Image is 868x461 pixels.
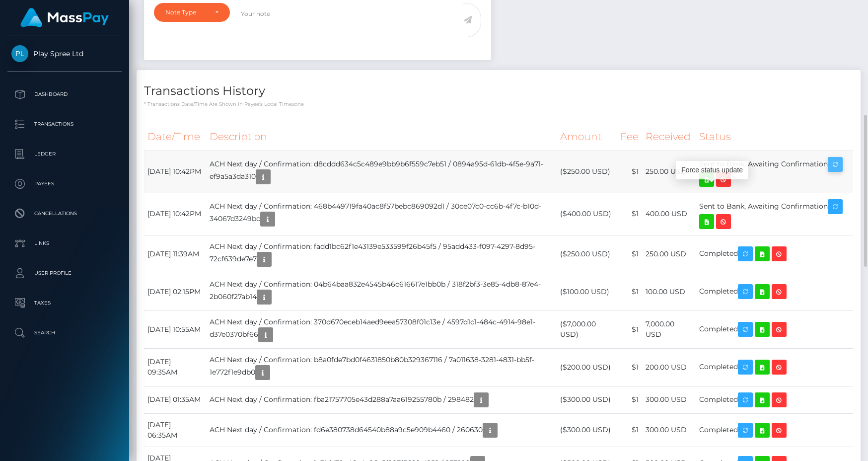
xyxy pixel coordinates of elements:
[557,151,617,193] td: ($250.00 USD)
[696,193,853,235] td: Sent to Bank, Awaiting Confirmation
[144,386,206,413] td: [DATE] 01:35AM
[642,386,695,413] td: 300.00 USD
[165,8,207,16] div: Note Type
[642,413,695,447] td: 300.00 USD
[206,235,557,273] td: ACH Next day / Confirmation: fadd1bc62f1e43139e533599f26b45f5 / 95add433-f097-4297-8d95-72cf639de7e7
[557,348,617,386] td: ($200.00 USD)
[144,123,206,151] th: Date/Time
[642,235,695,273] td: 250.00 USD
[7,112,122,137] a: Transactions
[617,273,642,310] td: $1
[11,296,118,310] p: Taxes
[7,49,122,58] span: Play Spree Ltd
[557,193,617,235] td: ($400.00 USD)
[7,82,122,107] a: Dashboard
[144,273,206,310] td: [DATE] 02:15PM
[617,123,642,151] th: Fee
[144,151,206,193] td: [DATE] 10:42PM
[7,171,122,196] a: Payees
[11,87,118,102] p: Dashboard
[206,273,557,310] td: ACH Next day / Confirmation: 04b64baa832e4545b46c616617e1bb0b / 318f2bf3-3e85-4db8-87e4-2b060f27ab14
[11,266,118,281] p: User Profile
[7,320,122,345] a: Search
[144,348,206,386] td: [DATE] 09:35AM
[206,386,557,413] td: ACH Next day / Confirmation: fba21757705e43d288a7aa619255780b / 298482
[557,413,617,447] td: ($300.00 USD)
[696,310,853,348] td: Completed
[154,3,230,22] button: Note Type
[557,310,617,348] td: ($7,000.00 USD)
[206,123,557,151] th: Description
[206,193,557,235] td: ACH Next day / Confirmation: 468b449719fa40ac8f57bebc869092d1 / 30ce07c0-cc6b-4f7c-b10d-34067d3249bc
[144,310,206,348] td: [DATE] 10:55AM
[696,413,853,447] td: Completed
[617,386,642,413] td: $1
[206,348,557,386] td: ACH Next day / Confirmation: b8a0fde7bd0f4631850b80b329367116 / 7a011638-3281-4831-bb5f-1e772f1e9db0
[696,123,853,151] th: Status
[7,231,122,256] a: Links
[642,151,695,193] td: 250.00 USD
[144,100,853,108] p: * Transactions date/time are shown in payee's local timezone
[11,176,118,191] p: Payees
[7,201,122,226] a: Cancellations
[206,413,557,447] td: ACH Next day / Confirmation: fd6e380738d64540b88a9c5e909b4460 / 260630
[696,386,853,413] td: Completed
[642,193,695,235] td: 400.00 USD
[7,261,122,286] a: User Profile
[144,82,853,100] h4: Transactions History
[11,45,28,62] img: Play Spree Ltd
[7,142,122,166] a: Ledger
[642,310,695,348] td: 7,000.00 USD
[617,151,642,193] td: $1
[20,8,109,27] img: MassPay Logo
[617,310,642,348] td: $1
[11,325,118,340] p: Search
[676,161,748,179] div: Force status update
[557,273,617,310] td: ($100.00 USD)
[11,206,118,221] p: Cancellations
[11,236,118,251] p: Links
[206,151,557,193] td: ACH Next day / Confirmation: d8cddd634c5c489e9bb9b6f559c7eb51 / 0894a95d-61db-4f5e-9a71-ef9a5a3da310
[144,235,206,273] td: [DATE] 11:39AM
[11,117,118,132] p: Transactions
[7,291,122,315] a: Taxes
[557,386,617,413] td: ($300.00 USD)
[696,151,853,193] td: Sent to Bank, Awaiting Confirmation
[642,348,695,386] td: 200.00 USD
[617,235,642,273] td: $1
[206,310,557,348] td: ACH Next day / Confirmation: 370d670eceb14aed9eea57308f01c13e / 4597d1c1-484c-4914-98e1-d37e0370bf66
[696,348,853,386] td: Completed
[144,413,206,447] td: [DATE] 06:35AM
[617,413,642,447] td: $1
[557,123,617,151] th: Amount
[11,147,118,161] p: Ledger
[557,235,617,273] td: ($250.00 USD)
[642,123,695,151] th: Received
[617,193,642,235] td: $1
[617,348,642,386] td: $1
[696,235,853,273] td: Completed
[696,273,853,310] td: Completed
[144,193,206,235] td: [DATE] 10:42PM
[642,273,695,310] td: 100.00 USD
